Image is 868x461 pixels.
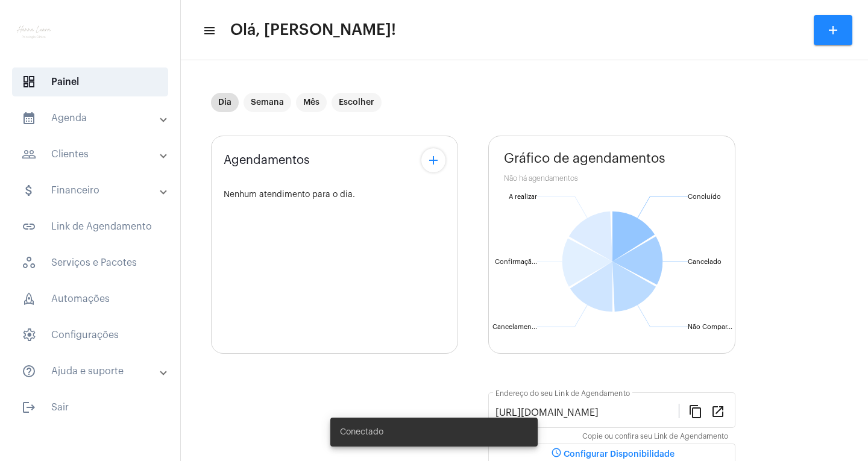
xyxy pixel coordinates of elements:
[22,364,36,378] mat-icon: sidenav icon
[10,6,58,54] img: f9e0517c-2aa2-1b6c-d26d-1c000eb5ca88.png
[495,407,679,418] input: Link
[22,147,161,162] mat-panel-title: Clientes
[22,183,161,198] mat-panel-title: Financeiro
[7,104,180,133] mat-expansion-panel-header: sidenav iconAgenda
[224,154,310,167] span: Agendamentos
[296,93,327,112] mat-chip: Mês
[711,404,725,418] mat-icon: open_in_new
[504,151,665,166] span: Gráfico de agendamentos
[340,426,383,438] span: Conectado
[688,259,722,265] text: Cancelado
[22,219,36,234] mat-icon: sidenav icon
[211,93,239,112] mat-chip: Dia
[244,93,291,112] mat-chip: Semana
[22,328,36,342] span: sidenav icon
[12,67,168,96] span: Painel
[22,256,36,270] span: sidenav icon
[7,140,180,169] mat-expansion-panel-header: sidenav iconClientes
[22,75,36,89] span: sidenav icon
[826,23,840,37] mat-icon: add
[332,93,382,112] mat-chip: Escolher
[688,324,732,330] text: Não Compar...
[492,324,537,330] text: Cancelamen...
[230,20,396,40] span: Olá, [PERSON_NAME]!
[22,147,36,162] mat-icon: sidenav icon
[224,190,445,199] div: Nenhum atendimento para o dia.
[12,212,168,241] span: Link de Agendamento
[12,321,168,350] span: Configurações
[7,176,180,205] mat-expansion-panel-header: sidenav iconFinanceiro
[22,364,161,378] mat-panel-title: Ajuda e suporte
[22,183,36,198] mat-icon: sidenav icon
[22,292,36,306] span: sidenav icon
[495,259,537,266] text: Confirmaçã...
[7,357,180,386] mat-expansion-panel-header: sidenav iconAjuda e suporte
[688,404,703,418] mat-icon: content_copy
[509,193,537,200] text: A realizar
[22,111,36,125] mat-icon: sidenav icon
[426,153,441,168] mat-icon: add
[22,111,161,125] mat-panel-title: Agenda
[12,248,168,277] span: Serviços e Pacotes
[203,24,215,38] mat-icon: sidenav icon
[688,193,721,200] text: Concluído
[549,450,675,459] span: Configurar Disponibilidade
[582,433,728,441] mat-hint: Copie ou confira seu Link de Agendamento
[12,284,168,313] span: Automações
[12,393,168,422] span: Sair
[22,400,36,415] mat-icon: sidenav icon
